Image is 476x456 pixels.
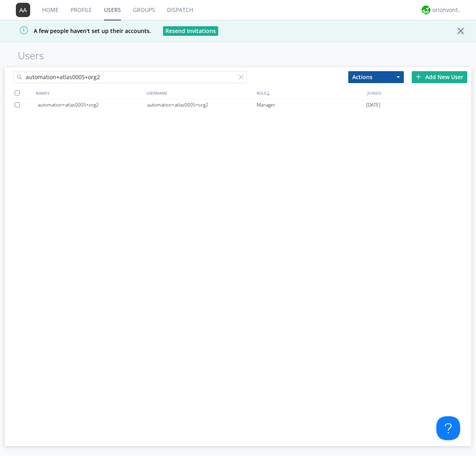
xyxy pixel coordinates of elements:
div: USERNAME [144,87,255,99]
div: NAMES [34,87,144,99]
span: A few people haven't set up their accounts. [6,27,151,35]
img: 373638.png [16,3,30,17]
button: Actions [348,71,404,83]
div: JOINED [365,87,476,99]
div: Add New User [412,71,467,83]
iframe: Toggle Customer Support [436,416,460,440]
button: Resend Invitations [163,26,218,36]
a: automation+atlas0005+org2automation+atlas0005+org2Manager[DATE] [5,99,471,111]
div: Manager [257,99,366,111]
span: [DATE] [366,99,380,111]
div: automation+atlas0005+org2 [38,99,147,111]
img: plus.svg [416,74,421,80]
img: 29d36aed6fa347d5a1537e7736e6aa13 [422,6,430,14]
div: orionvontas+atlas+automation+org2 [432,6,462,14]
input: Search users [13,71,247,83]
div: automation+atlas0005+org2 [147,99,257,111]
div: ROLE [255,87,365,99]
